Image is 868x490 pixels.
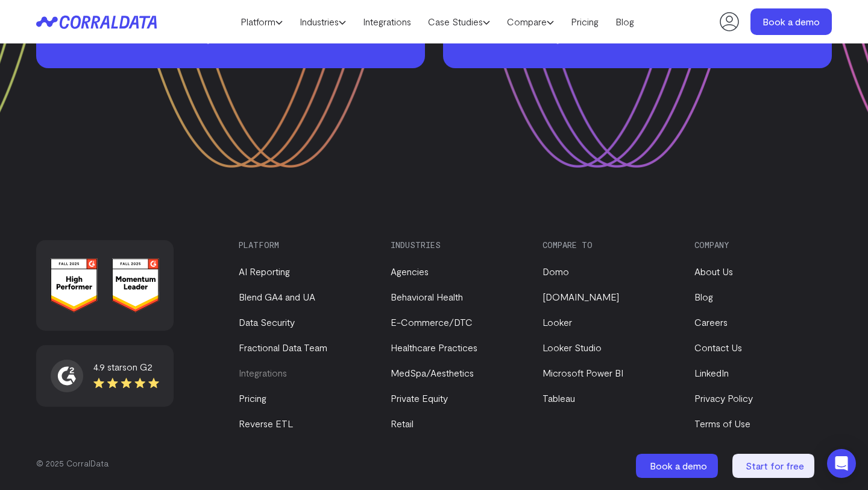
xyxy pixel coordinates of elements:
a: Terms of Use [694,418,750,429]
a: AI Reporting [239,266,290,277]
a: Compare [498,13,562,31]
a: Privacy Policy [694,392,753,404]
a: Contact Us [694,342,742,353]
a: Book a demo [636,454,720,478]
a: Fractional Data Team [239,342,327,353]
a: Blog [694,291,713,302]
span: Book a demo [650,460,707,471]
a: About Us [694,266,733,277]
div: 4.9 stars [93,360,159,374]
a: Private Equity [391,392,448,404]
a: Industries [291,13,354,31]
a: 4.9 starson G2 [51,360,159,392]
a: Healthcare Practices [391,342,477,353]
h3: Compare to [542,240,674,250]
a: Integrations [239,367,287,378]
a: E-Commerce/DTC [391,316,473,328]
a: MedSpa/Aesthetics [391,367,474,378]
div: Open Intercom Messenger [827,449,856,478]
a: LinkedIn [694,367,729,378]
a: Looker Studio [542,342,602,353]
a: Pricing [562,13,607,31]
a: Start for free [732,454,817,478]
a: Platform [232,13,291,31]
a: Integrations [354,13,420,31]
a: Looker [542,316,572,328]
h3: Company [694,240,826,250]
a: Domo [542,266,569,277]
span: on G2 [127,361,153,372]
a: Behavioral Health [391,291,463,302]
a: Reverse ETL [239,418,293,429]
a: Tableau [542,392,575,404]
a: Blog [607,13,643,31]
a: [DOMAIN_NAME] [542,291,619,302]
p: © 2025 CorralData [36,457,832,469]
h3: Platform [239,240,370,250]
a: Pricing [239,392,266,404]
span: Start for free [746,460,804,471]
a: Agencies [391,266,429,277]
a: Careers [694,316,728,328]
h3: Industries [391,240,522,250]
a: Book a demo [750,8,832,35]
a: Retail [391,418,414,429]
a: Microsoft Power BI [542,367,623,378]
a: Blend GA4 and UA [239,291,315,302]
a: Case Studies [420,13,498,31]
a: Data Security [239,316,295,328]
